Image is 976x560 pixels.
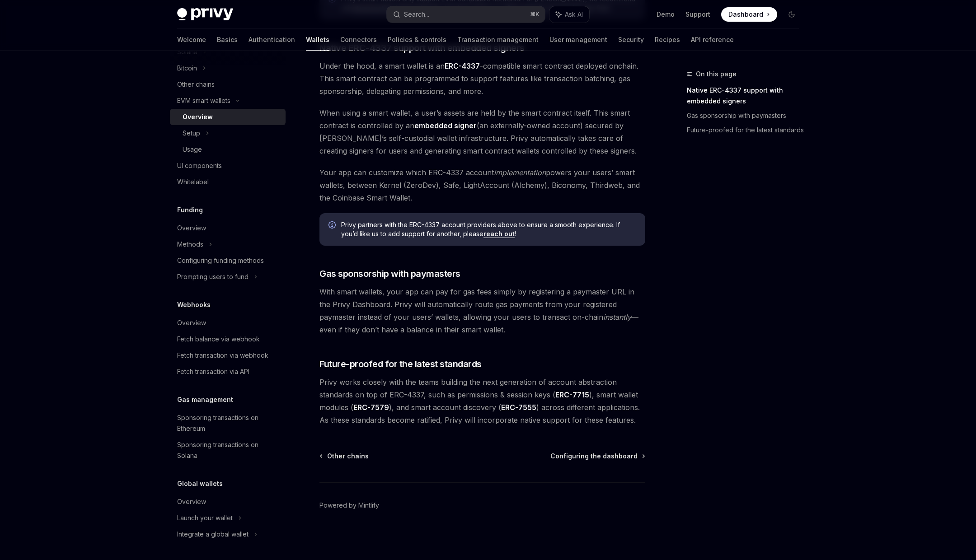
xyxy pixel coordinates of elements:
a: Fetch transaction via API [170,364,286,380]
a: Powered by Mintlify [319,501,379,510]
div: Fetch transaction via API [177,366,249,377]
span: Privy works closely with the teams building the next generation of account abstraction standards ... [319,376,645,426]
a: Basics [217,29,238,51]
div: Other chains [177,79,215,90]
a: UI components [170,158,286,174]
a: Fetch transaction via webhook [170,347,286,364]
div: Whitelabel [177,177,209,187]
div: Fetch balance via webhook [177,334,260,345]
a: ERC-7579 [353,403,389,412]
a: API reference [691,29,734,51]
a: Wallets [306,29,329,51]
div: Overview [177,496,206,507]
a: Gas sponsorship with paymasters [687,108,806,123]
a: Configuring the dashboard [550,452,644,461]
button: Toggle dark mode [784,7,799,22]
h5: Global wallets [177,478,223,489]
span: Configuring the dashboard [550,452,638,461]
a: Whitelabel [170,174,286,190]
a: ERC-7715 [555,390,589,400]
svg: Info [328,221,338,230]
a: User management [549,29,607,51]
h5: Funding [177,205,203,215]
em: implementation [494,168,546,177]
span: When using a smart wallet, a user’s assets are held by the smart contract itself. This smart cont... [319,107,645,157]
span: Under the hood, a smart wallet is an -compatible smart contract deployed onchain. This smart cont... [319,60,645,98]
div: Integrate a global wallet [177,529,249,540]
span: Dashboard [728,10,763,19]
a: Authentication [249,29,295,51]
button: Ask AI [549,6,589,23]
div: Bitcoin [177,63,197,74]
a: Overview [170,109,286,125]
h5: Webhooks [177,299,211,310]
a: Connectors [340,29,377,51]
a: ERC-7555 [501,403,536,412]
a: Sponsoring transactions on Ethereum [170,410,286,437]
a: Overview [170,315,286,331]
a: Overview [170,494,286,510]
a: Overview [170,220,286,236]
h5: Gas management [177,394,233,405]
div: UI components [177,160,222,171]
a: Recipes [655,29,680,51]
div: Sponsoring transactions on Solana [177,439,280,461]
div: Overview [177,317,206,328]
img: dark logo [177,8,233,21]
div: Overview [177,223,206,233]
a: Configuring funding methods [170,252,286,269]
span: Ask AI [565,10,583,19]
em: instantly [603,313,631,322]
a: reach out [483,230,515,238]
a: ERC-4337 [445,61,480,71]
div: Setup [183,128,200,139]
a: Dashboard [721,7,777,22]
a: Demo [657,10,675,19]
div: Search... [404,9,429,20]
span: Gas sponsorship with paymasters [319,267,460,280]
a: Native ERC-4337 support with embedded signers [687,83,806,108]
span: Other chains [327,452,369,461]
a: Other chains [320,452,369,461]
div: Fetch transaction via webhook [177,350,268,361]
div: Prompting users to fund [177,271,249,282]
span: Future-proofed for the latest standards [319,358,482,370]
a: Sponsoring transactions on Solana [170,437,286,464]
a: Fetch balance via webhook [170,331,286,347]
a: Future-proofed for the latest standards [687,123,806,137]
a: Other chains [170,76,286,93]
a: Transaction management [457,29,539,51]
div: Overview [183,112,213,122]
a: Welcome [177,29,206,51]
div: Launch your wallet [177,513,233,523]
a: Policies & controls [388,29,446,51]
div: Sponsoring transactions on Ethereum [177,412,280,434]
span: ⌘ K [530,11,540,18]
span: Your app can customize which ERC-4337 account powers your users’ smart wallets, between Kernel (Z... [319,166,645,204]
span: With smart wallets, your app can pay for gas fees simply by registering a paymaster URL in the Pr... [319,285,645,336]
button: Search...⌘K [387,6,545,23]
div: Usage [183,144,202,155]
span: On this page [696,69,737,79]
div: EVM smart wallets [177,95,230,106]
div: Methods [177,239,203,250]
a: Support [685,10,710,19]
div: Configuring funding methods [177,255,264,266]
a: Security [618,29,644,51]
a: Usage [170,141,286,158]
span: Privy partners with the ERC-4337 account providers above to ensure a smooth experience. If you’d ... [341,220,636,238]
strong: embedded signer [414,121,477,130]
